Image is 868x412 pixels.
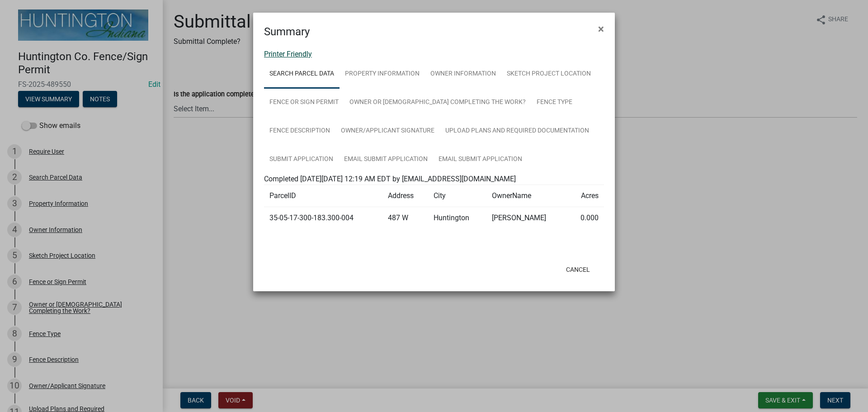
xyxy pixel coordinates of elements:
[264,60,340,89] a: Search Parcel Data
[264,185,382,207] td: ParcelID
[568,185,604,207] td: Acres
[264,145,339,174] a: Submit Application
[264,88,344,117] a: Fence or Sign Permit
[335,117,440,146] a: Owner/Applicant Signature
[382,185,428,207] td: Address
[440,117,594,146] a: Upload Plans and Required Documentation
[344,88,531,117] a: Owner or [DEMOGRAPHIC_DATA] Completing the Work?
[264,175,516,183] span: Completed [DATE][DATE] 12:19 AM EDT by [EMAIL_ADDRESS][DOMAIN_NAME]
[486,207,568,229] td: [PERSON_NAME]
[340,60,425,89] a: Property Information
[591,16,611,42] button: Close
[568,207,604,229] td: 0.000
[433,145,528,174] a: Email Submit Application
[264,50,312,58] a: Printer Friendly
[339,145,433,174] a: Email Submit Application
[531,88,578,117] a: Fence Type
[264,117,335,146] a: Fence Description
[428,185,486,207] td: City
[382,207,428,229] td: 487 W
[425,60,501,89] a: Owner Information
[428,207,486,229] td: Huntington
[598,23,604,35] span: ×
[486,185,568,207] td: OwnerName
[264,24,310,40] h4: Summary
[264,207,382,229] td: 35-05-17-300-183.300-004
[559,261,597,278] button: Cancel
[501,60,596,89] a: Sketch Project Location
